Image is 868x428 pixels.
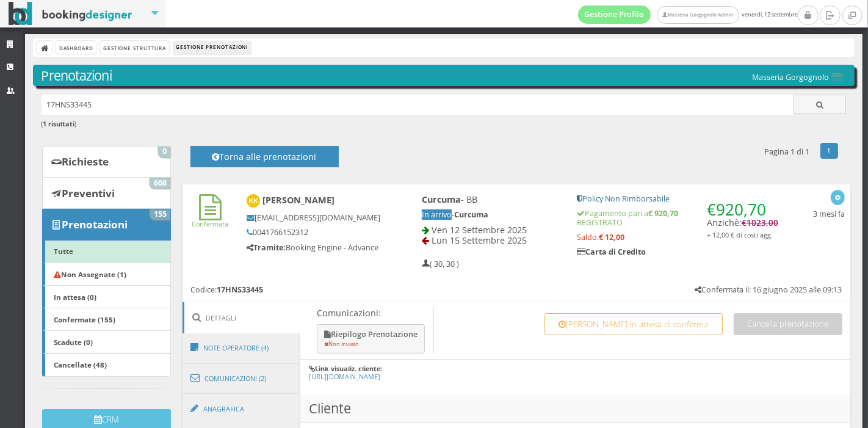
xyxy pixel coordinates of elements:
b: In attesa (0) [54,292,96,302]
h5: Pagamento pari a REGISTRATO [577,209,778,227]
h4: - BB [422,194,561,205]
b: Curcuma [454,209,488,220]
span: Lun 15 Settembre 2025 [432,234,527,246]
input: Ricerca cliente - (inserisci il codice, il nome, il cognome, il numero di telefono o la mail) [42,95,794,115]
h5: Booking Engine - Advance [247,243,381,252]
b: Confermate (155) [54,314,115,324]
p: Comunicazioni: [317,308,427,318]
strong: € 12,00 [599,232,624,242]
span: 0 [158,147,170,158]
button: Cancella prenotazione [734,313,842,335]
span: 608 [150,178,170,189]
a: Dettagli [183,302,301,333]
span: 1023,00 [747,217,778,228]
span: € [742,217,778,228]
b: Cancellate (48) [54,360,107,369]
a: Scadute (0) [42,330,171,354]
a: Gestione Profilo [578,5,651,24]
h4: Anzichè: [707,194,778,239]
b: Tutte [54,246,73,256]
button: Riepilogo Prenotazione Non inviato [317,324,425,354]
a: Confermate (155) [42,308,171,331]
a: Masseria Gorgognolo Admin [657,6,739,24]
b: Richieste [62,154,109,169]
b: Prenotazioni [62,217,128,231]
h5: 3 mesi fa [813,209,845,219]
span: 920,70 [716,198,766,220]
h5: Codice: [190,285,263,294]
h5: Policy Non Rimborsabile [577,194,778,203]
a: Comunicazioni (2) [183,363,301,394]
img: BookingDesigner.com [9,2,132,26]
a: Non Assegnate (1) [42,263,171,286]
h5: - [422,210,561,219]
a: Prenotazioni 155 [42,209,171,241]
a: Dashboard [56,41,96,54]
b: Curcuma [422,194,461,205]
a: Richieste 0 [42,146,171,178]
h5: Confermata il: 16 giugno 2025 alle 09:13 [695,285,842,294]
b: Carta di Credito [577,247,646,257]
b: Non Assegnate (1) [54,269,126,279]
h5: Pagina 1 di 1 [764,147,809,156]
span: venerdì, 12 settembre [578,5,798,24]
a: Anagrafica [183,393,301,425]
img: 0603869b585f11eeb13b0a069e529790.png [829,73,846,83]
a: Confermata [192,209,229,228]
h4: Torna alle prenotazioni [204,151,325,170]
b: Tramite: [247,242,286,253]
strong: € 920,70 [648,208,678,219]
small: + 12,00 € di costi agg. [707,230,773,239]
span: Ven 12 Settembre 2025 [432,224,527,236]
b: [PERSON_NAME] [262,194,335,206]
h5: [EMAIL_ADDRESS][DOMAIN_NAME] [247,213,381,222]
b: Scadute (0) [54,337,93,347]
b: 17HNS33445 [217,285,263,295]
h5: Saldo: [577,233,778,242]
a: Note Operatore (4) [183,332,301,364]
h3: Cliente [300,395,850,423]
h5: Masseria Gorgognolo [752,73,846,83]
span: In arrivo [422,209,452,220]
b: Link visualiz. cliente: [315,364,382,373]
a: Tutte [42,240,171,263]
b: Preventivi [62,186,115,200]
button: Torna alle prenotazioni [190,146,339,167]
button: [PERSON_NAME] in attesa di conferma [544,313,723,335]
a: Preventivi 608 [42,177,171,209]
a: In attesa (0) [42,285,171,308]
h5: ( 30, 30 ) [422,259,459,269]
h5: 0041766152312 [247,228,381,237]
img: Kristina Klosterkamp [247,194,261,208]
h6: ( ) [42,120,847,128]
a: [URL][DOMAIN_NAME] [309,372,380,381]
li: Gestione Prenotazioni [173,41,251,54]
b: 1 risultati [43,119,75,128]
a: 1 [820,143,838,159]
span: € [707,198,766,220]
span: 155 [150,209,170,220]
a: Gestione Struttura [100,41,168,54]
a: Cancellate (48) [42,354,171,377]
h3: Prenotazioni [42,68,847,84]
small: Non inviato [324,340,359,348]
